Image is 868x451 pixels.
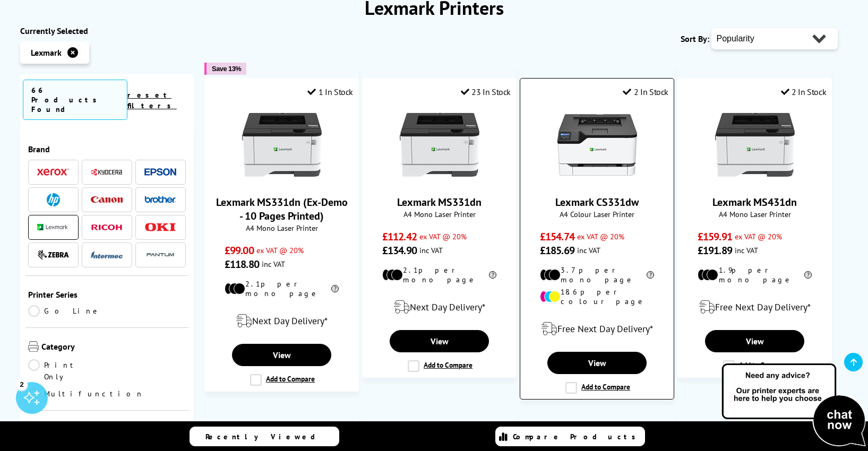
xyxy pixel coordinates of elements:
a: Ricoh [91,221,123,234]
span: Compare Products [513,432,641,441]
div: modal_delivery [210,306,353,336]
div: modal_delivery [368,292,511,322]
span: £185.69 [540,244,574,257]
span: Sort By: [681,33,709,44]
span: inc VAT [577,245,600,255]
img: Ricoh [91,224,123,230]
span: A4 Mono Laser Printer [368,209,511,219]
img: Category [28,341,39,352]
div: 2 In Stock [781,86,827,97]
img: OKI [144,223,176,232]
span: ex VAT @ 20% [577,231,624,241]
img: Pantum [144,248,176,261]
li: 2.1p per mono page [225,279,339,298]
a: Recently Viewed [190,427,339,446]
span: inc VAT [735,245,758,255]
a: Lexmark MS331dn [400,176,479,187]
img: Lexmark CS331dw [557,105,637,185]
img: Zebra [37,249,69,260]
img: Epson [144,168,176,176]
img: Canon [91,196,123,203]
img: Lexmark MS331dn (Ex-Demo - 10 Pages Printed) [242,105,322,185]
a: Pantum [144,248,176,262]
a: Xerox [37,166,69,179]
a: View [705,330,804,352]
img: Lexmark [37,224,69,230]
span: A4 Mono Laser Printer [683,209,826,219]
label: Add to Compare [565,382,630,394]
span: Recently Viewed [205,432,326,441]
li: 18.6p per colour page [540,287,654,306]
span: Save 13% [212,65,241,73]
span: ex VAT @ 20% [256,245,304,255]
label: Add to Compare [408,360,472,372]
a: OKI [144,221,176,234]
span: inc VAT [419,245,443,255]
span: Brand [28,144,186,154]
span: £154.74 [540,230,574,244]
img: Intermec [91,251,123,258]
label: Add to Compare [250,374,315,386]
div: modal_delivery [683,292,826,322]
div: modal_delivery [526,314,668,344]
span: Category [41,341,186,354]
li: 3.7p per mono page [540,265,654,284]
a: Lexmark CS331dw [557,176,637,187]
span: inc VAT [262,259,285,269]
img: Xerox [37,168,69,176]
a: View [232,344,331,366]
div: 1 In Stock [307,86,353,97]
a: HP [37,193,69,206]
a: Kyocera [91,166,123,179]
img: Lexmark MS431dn [715,105,795,185]
img: Lexmark MS331dn [400,105,479,185]
a: Zebra [37,248,69,262]
div: Currently Selected [20,25,194,36]
span: ex VAT @ 20% [419,231,467,241]
img: HP [47,193,60,206]
a: Multifunction [28,388,144,400]
a: Brother [144,193,176,206]
span: £112.42 [382,230,417,244]
li: 2.1p per mono page [382,265,496,284]
span: £159.91 [698,230,732,244]
a: Compare Products [495,427,645,446]
span: £118.80 [225,257,259,271]
span: 66 Products Found [23,80,127,120]
span: £134.90 [382,244,417,257]
a: Go Line [28,305,107,317]
a: View [390,330,488,352]
button: Save 13% [204,63,246,75]
div: 23 In Stock [461,86,511,97]
span: A4 Colour Laser Printer [526,209,668,219]
span: £191.89 [698,244,732,257]
a: Lexmark MS331dn (Ex-Demo - 10 Pages Printed) [242,176,322,187]
a: Lexmark CS331dw [555,195,639,209]
span: ex VAT @ 20% [735,231,782,241]
label: Add to Compare [723,360,788,372]
img: Brother [144,196,176,203]
span: £99.00 [225,244,254,257]
a: Lexmark MS331dn [397,195,482,209]
a: View [547,352,646,374]
a: Lexmark [37,221,69,234]
a: Canon [91,193,123,206]
img: Open Live Chat window [719,362,868,449]
a: Epson [144,166,176,179]
a: Print Only [28,359,107,383]
li: 1.9p per mono page [698,265,812,284]
a: Lexmark MS331dn (Ex-Demo - 10 Pages Printed) [216,195,348,223]
div: 2 In Stock [623,86,668,97]
a: Lexmark MS431dn [715,176,795,187]
span: A4 Mono Laser Printer [210,223,353,233]
a: reset filters [127,90,177,110]
span: Printer Series [28,289,186,300]
span: Lexmark [31,47,62,58]
img: Kyocera [91,168,123,176]
a: Intermec [91,248,123,262]
div: 2 [16,378,28,390]
a: Lexmark MS431dn [712,195,797,209]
